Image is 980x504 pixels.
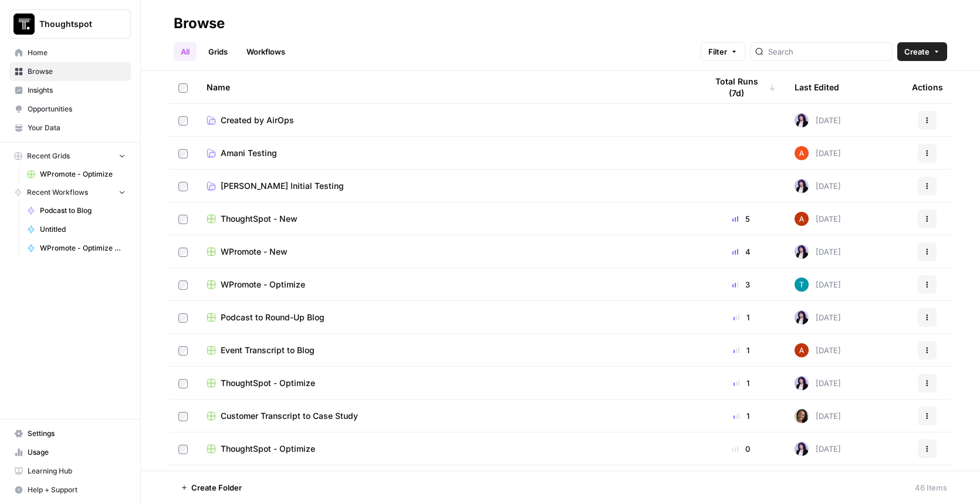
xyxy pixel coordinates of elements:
span: Home [28,48,126,58]
span: Filter [708,46,727,57]
span: Podcast to Blog [40,205,126,216]
div: 5 [707,213,776,225]
a: Customer Transcript to Case Study [207,410,688,422]
span: Customer Transcript to Case Study [221,410,358,422]
div: 1 [707,410,776,422]
div: 1 [707,312,776,323]
div: 46 Items [915,482,947,493]
div: [DATE] [795,212,841,226]
button: Create Folder [174,478,249,497]
div: [DATE] [795,179,841,193]
span: Your Data [28,123,126,133]
span: ThoughtSpot - Optimize [221,377,315,389]
span: Insights [28,85,126,96]
a: ThoughtSpot - Optimize [207,443,688,455]
span: Help + Support [28,485,126,495]
a: WPromote - Optimize [22,165,131,184]
a: Podcast to Round-Up Blog [207,312,688,323]
a: Usage [9,443,131,462]
span: ThoughtSpot - New [221,213,298,225]
span: Create Folder [191,482,242,493]
span: WPromote - Optimize [40,169,126,180]
span: Learning Hub [28,466,126,476]
button: Workspace: Thoughtspot [9,9,131,39]
button: Recent Workflows [9,184,131,201]
a: Grids [201,42,235,61]
span: Event Transcript to Blog [221,344,315,356]
span: Recent Grids [27,151,70,161]
span: Created by AirOps [221,114,294,126]
a: Podcast to Blog [22,201,131,220]
a: Workflows [239,42,292,61]
img: 3g4u712am6pgnfv60dfu4e7xs9c9 [795,278,809,292]
a: Opportunities [9,100,131,119]
div: Actions [912,71,943,103]
input: Search [768,46,887,57]
button: Create [897,42,947,61]
div: Total Runs (7d) [707,71,776,103]
div: 4 [707,246,776,258]
span: WPromote - Optimize [221,279,305,290]
span: Podcast to Round-Up Blog [221,312,325,323]
a: Amani Testing [207,147,688,159]
img: cje7zb9ux0f2nqyv5qqgv3u0jxek [795,146,809,160]
a: WPromote - New [207,246,688,258]
a: All [174,42,197,61]
span: Usage [28,447,126,458]
button: Filter [701,42,745,61]
a: Created by AirOps [207,114,688,126]
img: 45vthw7woipmmhy3ic8cm8f1wvlo [795,409,809,423]
div: Last Edited [795,71,839,103]
img: vrq4y4cr1c7o18g7bic8abpwgxlg [795,343,809,357]
img: Thoughtspot Logo [13,13,35,35]
span: Recent Workflows [27,187,88,198]
div: [DATE] [795,113,841,127]
div: 3 [707,279,776,290]
span: WPromote - New [221,246,288,258]
a: Untitled [22,220,131,239]
div: [DATE] [795,343,841,357]
img: tzasfqpy46zz9dbmxk44r2ls5vap [795,179,809,193]
img: tzasfqpy46zz9dbmxk44r2ls5vap [795,113,809,127]
span: Create [904,46,930,57]
div: 1 [707,344,776,356]
img: tzasfqpy46zz9dbmxk44r2ls5vap [795,310,809,324]
div: Browse [174,14,225,33]
span: Settings [28,428,126,439]
span: Untitled [40,224,126,235]
a: Insights [9,81,131,100]
span: Opportunities [28,104,126,114]
a: Settings [9,424,131,443]
a: [PERSON_NAME] Initial Testing [207,180,688,192]
a: Browse [9,62,131,81]
span: Browse [28,66,126,77]
div: Name [207,71,688,103]
button: Recent Grids [9,147,131,165]
img: vrq4y4cr1c7o18g7bic8abpwgxlg [795,212,809,226]
div: 0 [707,443,776,455]
a: WPromote - Optimize [207,279,688,290]
span: WPromote - Optimize Article [40,243,126,253]
span: [PERSON_NAME] Initial Testing [221,180,344,192]
span: ThoughtSpot - Optimize [221,443,315,455]
div: [DATE] [795,376,841,390]
img: tzasfqpy46zz9dbmxk44r2ls5vap [795,245,809,259]
a: Home [9,43,131,62]
a: Your Data [9,119,131,137]
a: ThoughtSpot - Optimize [207,377,688,389]
div: [DATE] [795,409,841,423]
img: tzasfqpy46zz9dbmxk44r2ls5vap [795,376,809,390]
img: tzasfqpy46zz9dbmxk44r2ls5vap [795,442,809,456]
div: [DATE] [795,310,841,324]
a: WPromote - Optimize Article [22,239,131,258]
div: 1 [707,377,776,389]
button: Help + Support [9,481,131,499]
div: [DATE] [795,442,841,456]
a: Learning Hub [9,462,131,481]
div: [DATE] [795,146,841,160]
div: [DATE] [795,245,841,259]
span: Thoughtspot [39,18,110,30]
span: Amani Testing [221,147,277,159]
a: ThoughtSpot - New [207,213,688,225]
div: [DATE] [795,278,841,292]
